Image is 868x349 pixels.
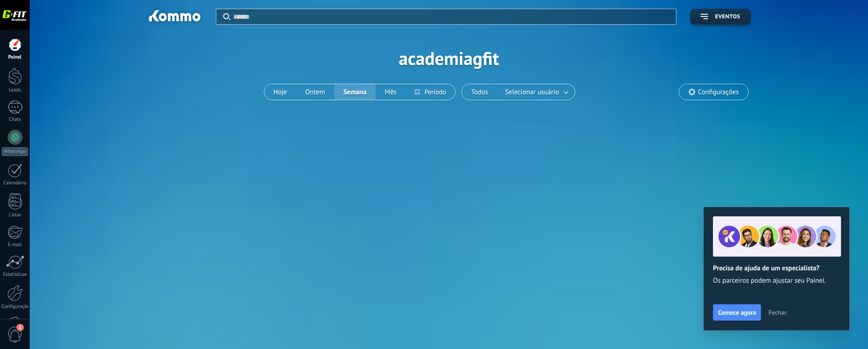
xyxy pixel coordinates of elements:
span: Fechar [768,309,787,316]
button: Mês [375,84,406,100]
button: Eventos [690,9,750,25]
div: Chats [2,117,28,123]
span: Os parceiros podem ajustar seu Painel. [713,276,840,285]
div: E-mail [2,242,28,248]
button: Todos [462,84,497,100]
button: Hoje [264,84,296,100]
button: Ontem [296,84,334,100]
button: Selecionar usuário [497,84,575,100]
div: Leads [2,87,28,93]
button: Fechar [764,306,791,319]
span: Selecionar usuário [503,86,561,98]
div: Estatísticas [2,272,28,278]
button: Semana [334,84,376,100]
div: Listas [2,212,28,218]
div: WhatsApp [2,147,28,156]
div: Configurações [2,304,28,310]
span: Comece agora [718,309,756,316]
div: Calendário [2,180,28,186]
span: Eventos [715,14,740,20]
span: 1 [16,324,24,331]
span: Configurações [698,88,739,96]
div: Painel [2,54,28,60]
button: Comece agora [713,304,761,321]
h2: Precisa de ajuda de um especialista? [713,264,840,273]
